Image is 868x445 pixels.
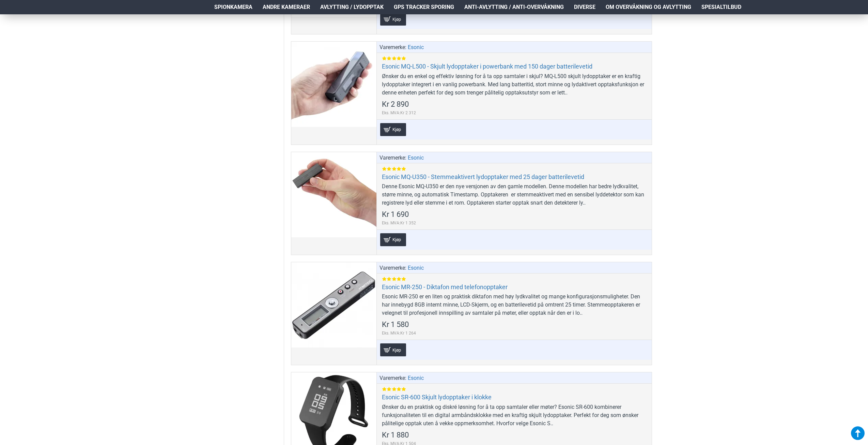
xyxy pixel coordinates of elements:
span: Avlytting / Lydopptak [320,3,384,11]
a: Esonic MQ-L500 - Skjult lydopptaker i powerbank med 150 dager batterilevetid Esonic MQ-L500 - Skj... [291,42,376,127]
span: Diverse [574,3,595,11]
a: Esonic SR-600 Skjult lydopptaker i klokke [382,393,492,401]
span: Kjøp [391,348,403,352]
span: Kr 1 580 [382,321,409,328]
span: GPS Tracker Sporing [394,3,454,11]
span: Kr 1 880 [382,431,409,439]
span: Anti-avlytting / Anti-overvåkning [464,3,564,11]
span: Eks. MVA:Kr 1 264 [382,330,416,336]
span: Kjøp [391,17,403,21]
a: Esonic MR-250 - Diktafon med telefonopptaker Esonic MR-250 - Diktafon med telefonopptaker [291,262,376,347]
a: Esonic [408,374,424,382]
div: Esonic MR-250 er en liten og praktisk diktafon med høy lydkvalitet og mange konfigurasjonsmulighe... [382,293,647,317]
span: Kr 2 890 [382,101,409,108]
span: Kjøp [391,237,403,242]
a: Esonic [408,154,424,162]
a: Esonic MQ-U350 - Stemmeaktivert lydopptaker med 25 dager batterilevetid [382,173,584,181]
span: Om overvåkning og avlytting [606,3,691,11]
span: Varemerke: [379,154,406,162]
span: Kr 1 690 [382,211,409,218]
span: Spionkamera [214,3,252,11]
span: Varemerke: [379,374,406,382]
a: Esonic MR-250 - Diktafon med telefonopptaker [382,283,508,291]
span: Eks. MVA:Kr 1 352 [382,220,416,226]
span: Varemerke: [379,43,406,51]
span: Andre kameraer [263,3,310,11]
a: Esonic MQ-U350 - Stemmeaktivert lydopptaker med 25 dager batterilevetid Esonic MQ-U350 - Stemmeak... [291,152,376,237]
div: Ønsker du en enkel og effektiv løsning for å ta opp samtaler i skjul? MQ-L500 skjult lydopptaker ... [382,72,647,97]
span: Varemerke: [379,264,406,272]
a: Esonic [408,43,424,51]
div: Ønsker du en praktisk og diskré løsning for å ta opp samtaler eller møter? Esonic SR-600 kombiner... [382,403,647,428]
a: Esonic MQ-L500 - Skjult lydopptaker i powerbank med 150 dager batterilevetid [382,62,592,70]
span: Kjøp [391,127,403,132]
span: Spesialtilbud [701,3,741,11]
span: Eks. MVA:Kr 2 312 [382,110,416,116]
div: Denne Esonic MQ-U350 er den nye versjonen av den gamle modellen. Denne modellen har bedre lydkval... [382,182,647,207]
a: Esonic [408,264,424,272]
